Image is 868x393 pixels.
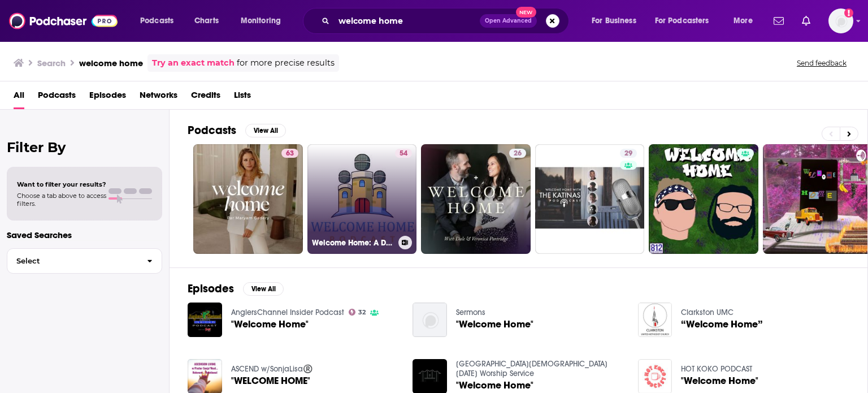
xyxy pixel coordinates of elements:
a: Sermons [456,308,485,317]
a: Clarkston UMC [681,308,734,317]
a: 32 [349,309,366,316]
a: Try an exact match [152,57,235,70]
a: 29 [620,149,637,158]
a: "Welcome Home" [456,319,533,329]
img: "Welcome Home" [413,303,447,337]
a: Episodes [89,86,126,109]
span: Select [7,257,138,265]
span: Charts [194,13,219,29]
h3: Welcome Home: A Disney Parks & DVC Podcast [312,238,394,248]
span: for more precise results [237,57,335,70]
button: open menu [233,12,296,30]
a: ASCEND w/SonjaLisa®️ [231,364,313,374]
span: Open Advanced [485,18,532,24]
button: Select [7,248,162,274]
button: open menu [648,12,726,30]
span: Logged in as N0elleB7 [828,8,853,33]
span: Podcasts [140,13,173,29]
a: 29 [535,144,645,254]
button: View All [243,282,284,296]
button: Open AdvancedNew [480,14,537,28]
a: Lists [234,86,251,109]
h2: Podcasts [188,123,236,137]
span: For Podcasters [655,13,709,29]
h3: Search [37,58,66,68]
span: 26 [514,148,522,159]
button: Send feedback [793,58,850,68]
a: 26 [421,144,531,254]
span: More [734,13,753,29]
a: Show notifications dropdown [797,11,815,31]
a: 63 [281,149,298,158]
a: Networks [140,86,177,109]
span: 63 [286,148,294,159]
span: 54 [400,148,407,159]
img: “Welcome Home” [638,303,672,337]
a: 54 [395,149,412,158]
h2: Filter By [7,139,162,156]
a: 63 [193,144,303,254]
span: Choose a tab above to access filters. [17,192,106,208]
span: Want to filter your results? [17,180,106,188]
p: Saved Searches [7,230,162,240]
a: HOT KOKO PODCAST [681,364,752,374]
div: Search podcasts, credits, & more... [314,8,580,34]
button: open menu [584,12,650,30]
a: Show notifications dropdown [769,11,788,31]
img: Podchaser - Follow, Share and Rate Podcasts [9,10,118,32]
a: 26 [509,149,526,158]
a: "Welcome Home" [681,376,758,386]
a: Credits [191,86,220,109]
a: PodcastsView All [188,123,286,137]
span: New [516,7,536,18]
img: User Profile [828,8,853,33]
button: Show profile menu [828,8,853,33]
input: Search podcasts, credits, & more... [334,12,480,30]
button: open menu [726,12,767,30]
a: All [14,86,24,109]
span: 32 [358,310,366,315]
span: For Business [592,13,636,29]
svg: Add a profile image [844,8,853,18]
a: Arbor Road Church Sunday Worship Service [456,359,607,378]
span: Monitoring [241,13,281,29]
span: 29 [624,148,632,159]
button: View All [245,124,286,137]
a: Charts [187,12,225,30]
img: "Welcome Home" [188,303,222,337]
a: AnglersChannel Insider Podcast [231,308,344,317]
a: Podcasts [38,86,76,109]
a: “Welcome Home” [681,319,763,329]
a: "Welcome Home" [231,319,309,329]
h2: Episodes [188,282,234,296]
button: open menu [132,12,188,30]
h3: welcome home [79,58,143,68]
a: "WELCOME HOME" [231,376,310,386]
a: 54Welcome Home: A Disney Parks & DVC Podcast [307,144,417,254]
a: "Welcome Home" [456,381,533,390]
a: EpisodesView All [188,282,284,296]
